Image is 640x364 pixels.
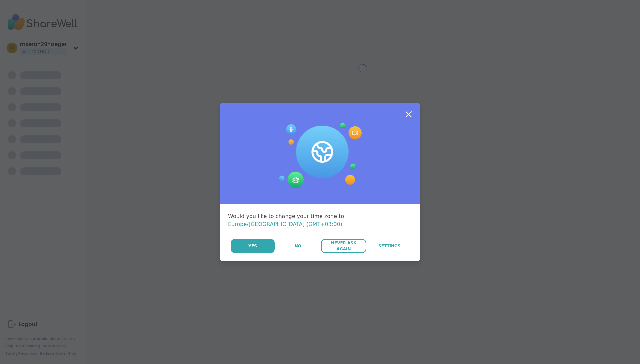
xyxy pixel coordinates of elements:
[295,243,301,249] span: No
[228,221,342,227] span: Europe/[GEOGRAPHIC_DATA] (GMT+03:00)
[367,239,412,253] a: Settings
[321,239,366,253] button: Never Ask Again
[378,243,401,249] span: Settings
[275,239,320,253] button: No
[278,123,362,188] img: Session Experience
[324,240,363,252] span: Never Ask Again
[228,212,412,228] div: Would you like to change your time zone to
[248,243,257,249] span: Yes
[231,239,275,253] button: Yes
